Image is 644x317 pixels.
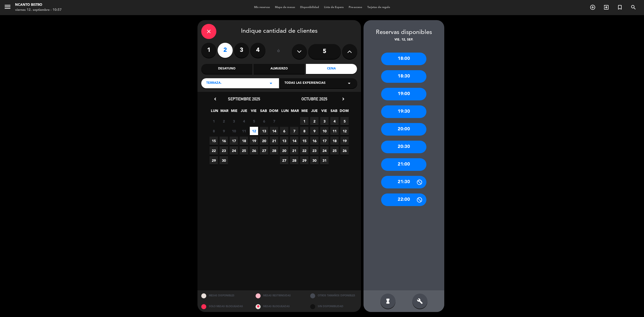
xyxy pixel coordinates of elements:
div: SIN DISPONIBILIDAD [306,301,361,312]
span: 4 [330,117,339,125]
i: chevron_right [341,96,346,102]
button: menu [4,3,11,12]
span: 1 [210,117,218,125]
span: VIE [250,108,258,116]
label: 2 [218,43,233,58]
div: 22:00 [381,193,426,206]
span: MAR [220,108,228,116]
span: septiembre 2025 [228,96,260,101]
span: 3 [320,117,329,125]
i: arrow_drop_down [346,80,352,86]
span: SAB [330,108,338,116]
span: 24 [320,146,329,155]
span: JUE [310,108,318,116]
span: VIE [320,108,328,116]
i: search [630,4,636,10]
span: DOM [269,108,277,116]
label: 3 [234,43,249,58]
i: exit_to_app [603,4,609,10]
span: 22 [300,146,308,155]
span: 14 [290,137,298,145]
span: 18 [240,137,248,145]
span: Mapa de mesas [272,6,298,9]
span: 13 [260,127,268,135]
span: SAB [259,108,268,116]
label: 1 [201,43,216,58]
span: 15 [210,137,218,145]
div: 20:00 [381,123,426,136]
i: menu [4,3,11,11]
span: 6 [280,127,288,135]
span: 12 [340,127,349,135]
span: 19 [250,137,258,145]
span: 10 [320,127,329,135]
span: 23 [310,146,318,155]
span: 25 [330,146,339,155]
div: Reservas disponibles [364,28,444,37]
span: MIE [300,108,309,116]
div: SOLO MESAS BLOQUEADAS [197,301,252,312]
span: 16 [220,137,228,145]
div: vie. 12, sep. [364,37,444,43]
span: 22 [210,146,218,155]
div: viernes 12. septiembre - 10:57 [15,8,62,13]
span: 18 [330,137,339,145]
span: 25 [240,146,248,155]
span: 3 [230,117,238,125]
span: 1 [300,117,308,125]
div: Indique cantidad de clientes [201,24,357,39]
span: 14 [270,127,278,135]
span: 26 [340,146,349,155]
span: 11 [240,127,248,135]
div: 18:00 [381,53,426,65]
span: Terraza. [206,81,222,86]
span: 23 [220,146,228,155]
span: 21 [270,137,278,145]
div: ó [270,43,287,60]
span: 29 [210,156,218,165]
span: JUE [240,108,248,116]
div: 21:00 [381,158,426,171]
i: close [206,28,212,34]
span: 27 [280,156,288,165]
span: 6 [260,117,268,125]
span: 28 [270,146,278,155]
div: MESAS DISPONIBLES [197,290,252,301]
span: MAR [291,108,299,116]
div: Almuerzo [254,64,305,74]
i: turned_in_not [617,4,623,10]
span: 15 [300,137,308,145]
span: 2 [310,117,318,125]
span: 17 [320,137,329,145]
span: 10 [230,127,238,135]
div: 19:30 [381,105,426,118]
span: 28 [290,156,298,165]
span: 2 [220,117,228,125]
span: 20 [260,137,268,145]
i: hourglass_full [385,298,391,304]
div: Cena [306,64,357,74]
i: arrow_drop_down [268,80,274,86]
span: LUN [210,108,219,116]
div: 19:00 [381,88,426,100]
div: 18:30 [381,70,426,83]
span: Lista de Espera [321,6,346,9]
span: 8 [300,127,308,135]
div: MESAS BLOQUEADAS [252,301,306,312]
span: 5 [340,117,349,125]
span: Pre-acceso [346,6,365,9]
span: 11 [330,127,339,135]
span: 30 [220,156,228,165]
span: 16 [310,137,318,145]
span: 27 [260,146,268,155]
span: 7 [270,117,278,125]
i: build [417,298,423,304]
div: Ncanto Bistro [15,3,62,8]
span: MIE [230,108,238,116]
label: 4 [250,43,265,58]
span: 13 [280,137,288,145]
span: Tarjetas de regalo [365,6,393,9]
span: 21 [290,146,298,155]
i: chevron_left [213,96,218,102]
span: 31 [320,156,329,165]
